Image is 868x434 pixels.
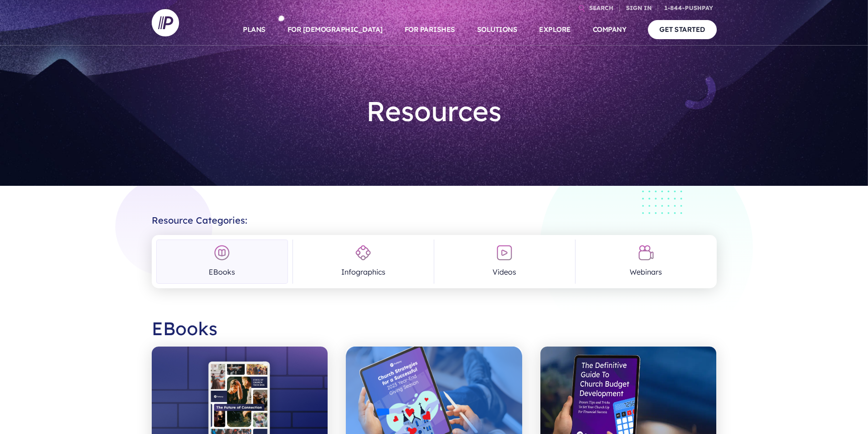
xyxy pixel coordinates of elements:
a: FOR PARISHES [405,14,455,46]
a: EBooks [156,240,288,284]
a: FOR [DEMOGRAPHIC_DATA] [288,14,383,46]
h1: Resources [300,87,568,135]
h2: EBooks [152,310,717,347]
a: PLANS [243,14,266,46]
a: Webinars [580,240,712,284]
img: EBooks Icon [214,245,230,261]
a: Videos [439,240,570,284]
a: SOLUTIONS [477,14,518,46]
img: Webinars Icon [638,245,654,261]
h2: Resource Categories: [152,208,717,226]
a: COMPANY [593,14,627,46]
a: EXPLORE [539,14,571,46]
a: GET STARTED [648,20,717,39]
img: Infographics Icon [355,245,371,261]
img: Videos Icon [496,245,513,261]
a: Infographics [298,240,429,284]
